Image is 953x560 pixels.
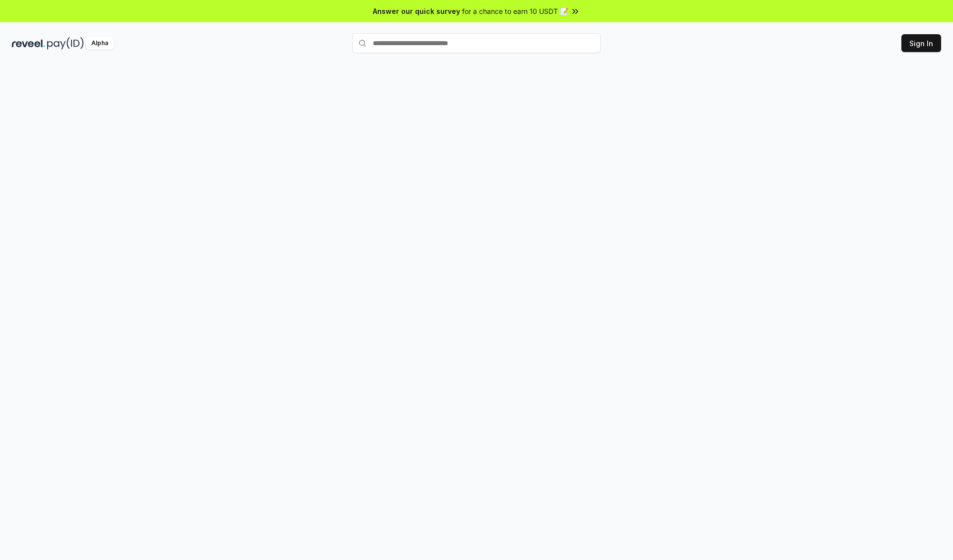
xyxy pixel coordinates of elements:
span: for a chance to earn 10 USDT 📝 [462,6,568,16]
div: Alpha [86,37,114,50]
button: Sign In [901,34,941,52]
img: pay_id [47,37,84,50]
span: Answer our quick survey [373,6,460,16]
img: reveel_dark [12,37,45,50]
